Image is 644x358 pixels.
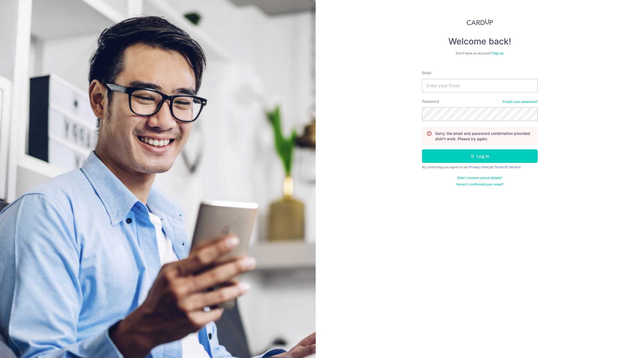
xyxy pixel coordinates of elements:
a: Terms Of Service [494,165,521,169]
h4: Welcome back! [422,36,538,47]
p: Sorry, the email and password combination provided didn't work. Please try again. [435,131,533,142]
a: Sign up [492,51,504,55]
label: Password [422,99,439,104]
div: By continuing you agree to our & [422,165,538,169]
label: Email [422,70,431,76]
a: Privacy Policy [469,165,491,169]
div: Don’t have an account? [422,51,538,55]
button: Log in [422,149,538,163]
a: Forgot your password? [503,100,538,104]
input: Enter your Email [422,79,538,92]
a: Haven't confirmed your email? [456,182,504,187]
img: CardUp Logo [467,19,493,25]
a: Didn't receive unlock details? [457,176,502,180]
